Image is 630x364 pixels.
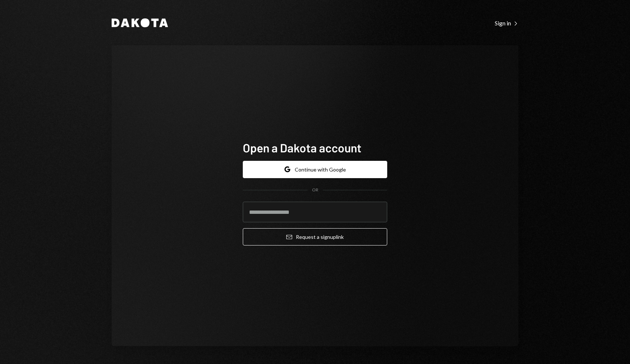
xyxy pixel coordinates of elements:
a: Sign in [495,19,518,27]
div: Sign in [495,20,518,27]
button: Request a signuplink [243,228,387,245]
div: OR [312,187,318,193]
button: Continue with Google [243,161,387,178]
h1: Open a Dakota account [243,140,387,155]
